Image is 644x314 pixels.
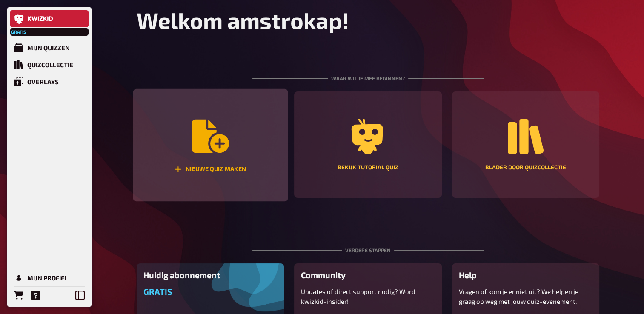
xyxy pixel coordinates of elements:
div: Blader door quizcollectie [485,165,566,171]
a: Overlays [10,73,89,90]
span: Gratis [11,29,26,34]
div: Verdere stappen [252,226,484,263]
h3: Help [459,270,593,280]
span: Gratis [143,287,172,297]
h1: Welkom amstrokap! [137,7,600,34]
div: Waar wil je mee beginnen? [252,54,484,91]
div: Mijn profiel [27,274,68,282]
a: Blader door quizcollectie [452,91,600,199]
button: Nieuwe quiz maken [133,89,288,202]
a: Quizcollectie [10,56,89,73]
p: Vragen of kom je er niet uit? We helpen je graag op weg met jouw quiz-evenement. [459,287,593,306]
p: Updates of direct support nodig? Word kwizkid-insider! [301,287,435,306]
a: Bekijk tutorial quiz [294,91,442,199]
div: Nieuwe quiz maken [175,166,246,173]
a: Mijn quizzen [10,39,89,56]
h3: Community [301,270,435,280]
button: Bekijk tutorial quiz [294,91,442,198]
div: Overlays [27,78,59,86]
button: Blader door quizcollectie [452,91,600,198]
div: Bekijk tutorial quiz [338,165,398,171]
a: Mijn profiel [10,269,89,286]
a: Help [27,287,44,304]
div: Mijn quizzen [27,44,70,51]
h3: Huidig abonnement [143,270,278,280]
a: Bestellingen [10,287,27,304]
div: Quizcollectie [27,61,73,69]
